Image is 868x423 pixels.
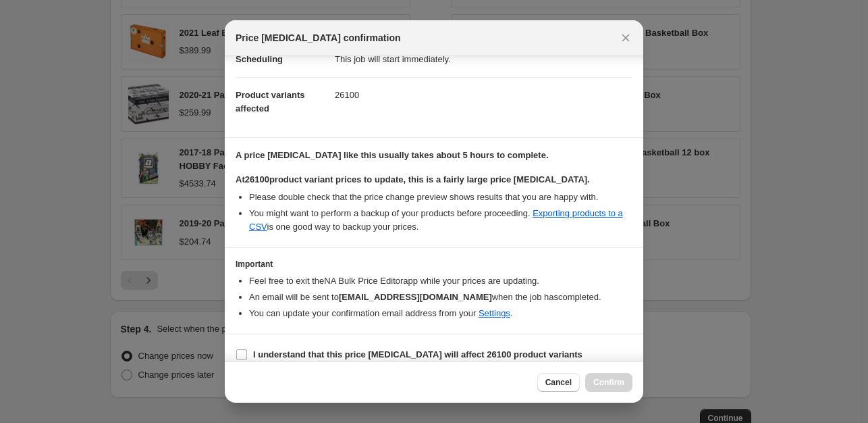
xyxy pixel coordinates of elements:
a: Exporting products to a CSV [249,208,623,232]
li: Feel free to exit the NA Bulk Price Editor app while your prices are updating. [249,274,632,288]
b: At 26100 product variant prices to update, this is a fairly large price [MEDICAL_DATA]. [236,174,590,184]
a: Settings [479,308,510,318]
span: Price [MEDICAL_DATA] confirmation [236,31,401,45]
dd: This job will start immediately. [335,41,632,77]
li: An email will be sent to when the job has completed . [249,291,632,304]
span: Product variants affected [236,90,305,114]
li: You might want to perform a backup of your products before proceeding. is one good way to backup ... [249,207,632,234]
h3: Important [236,259,632,270]
b: A price [MEDICAL_DATA] like this usually takes about 5 hours to complete. [236,150,549,160]
span: Scheduling [236,54,283,64]
button: Cancel [537,373,580,392]
b: I understand that this price [MEDICAL_DATA] will affect 26100 product variants [253,349,582,359]
span: Cancel [545,377,572,388]
dd: 26100 [335,77,632,113]
b: [EMAIL_ADDRESS][DOMAIN_NAME] [339,292,492,302]
li: You can update your confirmation email address from your . [249,307,632,320]
button: Close [616,28,635,47]
li: Please double check that the price change preview shows results that you are happy with. [249,191,632,204]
